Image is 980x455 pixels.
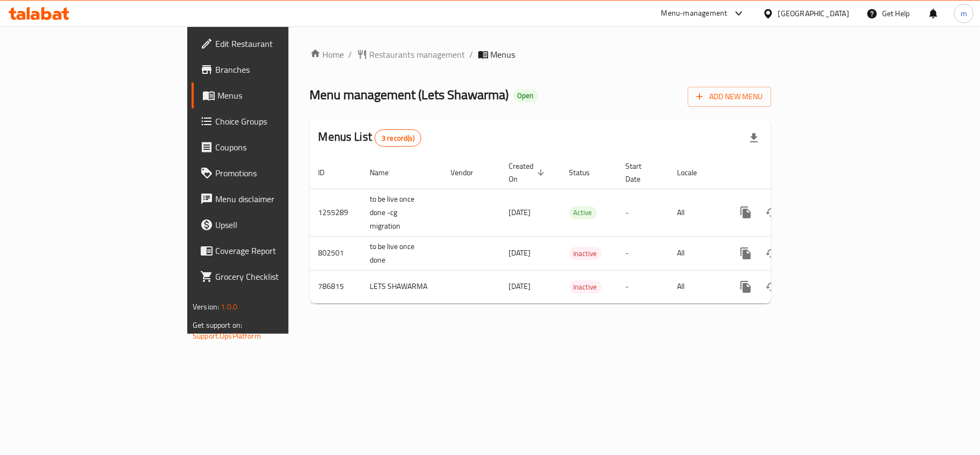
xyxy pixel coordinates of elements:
span: Grocery Checklist [215,270,342,283]
td: All [669,189,724,236]
td: LETS SHAWARMA [362,270,442,303]
a: Promotions [192,160,351,186]
button: more [733,199,759,225]
span: Restaurants management [370,48,466,61]
a: Grocery Checklist [192,264,351,289]
li: / [470,48,474,61]
span: Branches [215,63,342,76]
span: Vendor [451,166,488,179]
span: 3 record(s) [375,133,421,143]
button: more [733,274,759,300]
span: Menu management ( Lets Shawarma ) [310,82,509,107]
span: Add New Menu [696,90,763,104]
div: Active [569,206,597,219]
span: Get support on: [193,318,242,332]
span: Coupons [215,141,342,154]
nav: breadcrumb [310,48,771,61]
span: Locale [678,166,711,179]
div: Inactive [569,247,602,260]
span: Open [513,91,538,100]
span: Menus [217,89,342,102]
div: Total records count [375,129,421,147]
a: Coupons [192,134,351,160]
td: All [669,270,724,303]
span: Active [569,206,597,219]
span: Version: [193,300,219,314]
span: Start Date [626,160,656,185]
td: to be live once done -cg migration [362,189,442,236]
a: Support.OpsPlatform [193,329,261,343]
span: Status [569,166,604,179]
span: Menus [491,48,516,61]
span: [DATE] [509,279,531,293]
a: Upsell [192,212,351,238]
div: Inactive [569,280,602,293]
td: - [617,270,669,303]
span: ID [319,166,339,179]
a: Branches [192,57,351,82]
a: Edit Restaurant [192,31,351,57]
button: more [733,240,759,266]
span: [DATE] [509,246,531,260]
button: Add New Menu [688,87,771,107]
button: Change Status [759,240,785,266]
span: Choice Groups [215,115,342,128]
div: [GEOGRAPHIC_DATA] [778,8,849,19]
table: enhanced table [310,156,845,304]
span: Upsell [215,218,342,231]
td: - [617,236,669,270]
a: Menu disclaimer [192,186,351,212]
span: Coverage Report [215,244,342,257]
td: All [669,236,724,270]
div: Menu-management [661,7,728,20]
span: 1.0.0 [221,300,237,314]
div: Export file [741,125,767,151]
span: Inactive [569,281,602,293]
span: Edit Restaurant [215,37,342,50]
a: Choice Groups [192,108,351,134]
td: - [617,189,669,236]
span: m [961,8,967,19]
h2: Menus List [319,129,421,147]
a: Restaurants management [357,48,466,61]
span: Name [370,166,403,179]
span: Promotions [215,167,342,180]
span: [DATE] [509,205,531,219]
td: to be live once done [362,236,442,270]
a: Menus [192,82,351,108]
span: Inactive [569,247,602,260]
button: Change Status [759,199,785,225]
button: Change Status [759,274,785,300]
a: Coverage Report [192,238,351,264]
span: Menu disclaimer [215,192,342,205]
span: Created On [509,160,548,185]
div: Open [513,89,538,102]
th: Actions [724,156,845,189]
